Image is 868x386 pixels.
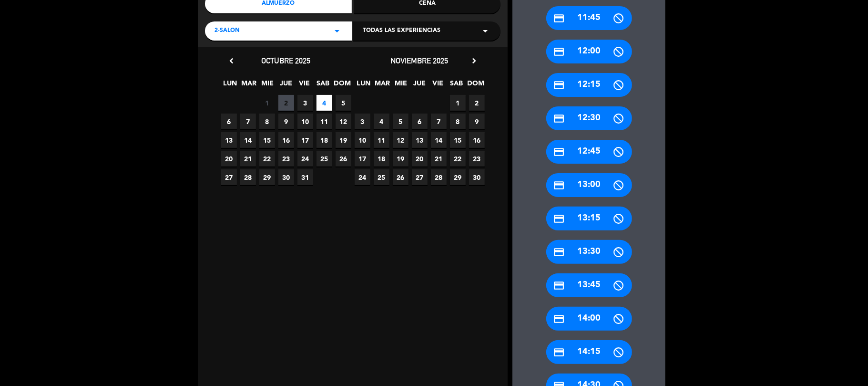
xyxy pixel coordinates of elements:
[297,151,313,167] span: 24
[297,132,313,148] span: 17
[221,114,237,129] span: 6
[278,114,294,129] span: 9
[259,95,275,111] span: 1
[374,151,389,167] span: 18
[336,132,351,148] span: 19
[553,12,565,24] i: credit_card
[393,151,408,167] span: 19
[297,114,313,129] span: 10
[241,78,257,94] span: MAR
[412,114,428,129] span: 6
[553,179,565,191] i: credit_card
[469,114,485,129] span: 9
[546,173,632,197] div: 13:00
[546,307,632,331] div: 14:00
[240,132,256,148] span: 14
[226,56,236,66] i: chevron_left
[553,313,565,325] i: credit_card
[412,132,428,148] span: 13
[355,132,370,148] span: 10
[546,207,632,230] div: 13:15
[260,78,276,94] span: MIE
[262,56,311,65] span: octubre 2025
[278,78,294,94] span: JUE
[469,56,479,66] i: chevron_right
[553,46,565,58] i: credit_card
[259,114,275,129] span: 8
[450,132,466,148] span: 15
[553,79,565,91] i: credit_card
[553,346,565,358] i: credit_card
[221,169,237,185] span: 27
[469,151,485,167] span: 23
[278,132,294,148] span: 16
[375,78,390,94] span: MAR
[431,132,447,148] span: 14
[240,169,256,185] span: 28
[214,26,240,36] span: 2-SALON
[469,132,485,148] span: 16
[450,169,466,185] span: 29
[412,169,428,185] span: 27
[278,95,294,111] span: 2
[469,169,485,185] span: 30
[278,169,294,185] span: 30
[355,151,370,167] span: 17
[374,132,389,148] span: 11
[297,95,313,111] span: 3
[430,78,446,94] span: VIE
[278,151,294,167] span: 23
[469,95,485,111] span: 2
[355,114,370,129] span: 3
[412,78,428,94] span: JUE
[297,169,313,185] span: 31
[336,114,351,129] span: 12
[450,151,466,167] span: 22
[259,132,275,148] span: 15
[450,95,466,111] span: 1
[546,240,632,264] div: 13:30
[317,95,332,111] span: 4
[259,151,275,167] span: 22
[240,114,256,129] span: 7
[240,151,256,167] span: 21
[431,169,447,185] span: 28
[546,73,632,97] div: 12:15
[553,146,565,158] i: credit_card
[431,114,447,129] span: 7
[223,78,238,94] span: LUN
[221,132,237,148] span: 13
[317,132,332,148] span: 18
[336,151,351,167] span: 26
[317,151,332,167] span: 25
[553,213,565,225] i: credit_card
[393,169,408,185] span: 26
[355,169,370,185] span: 24
[393,114,408,129] span: 5
[546,6,632,30] div: 11:45
[374,114,389,129] span: 4
[356,78,372,94] span: LUN
[450,114,466,129] span: 8
[391,56,449,65] span: noviembre 2025
[553,280,565,292] i: credit_card
[297,78,313,94] span: VIE
[259,169,275,185] span: 29
[393,78,409,94] span: MIE
[553,113,565,125] i: credit_card
[546,140,632,164] div: 12:45
[336,95,351,111] span: 5
[553,246,565,258] i: credit_card
[363,26,440,36] span: Todas las experiencias
[480,25,491,37] i: arrow_drop_down
[546,340,632,364] div: 14:15
[317,114,332,129] span: 11
[393,132,408,148] span: 12
[331,25,343,37] i: arrow_drop_down
[316,78,331,94] span: SAB
[431,151,447,167] span: 21
[468,78,483,94] span: DOM
[334,78,350,94] span: DOM
[546,40,632,63] div: 12:00
[374,169,389,185] span: 25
